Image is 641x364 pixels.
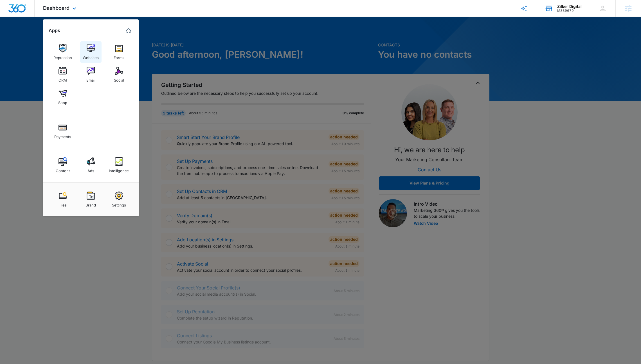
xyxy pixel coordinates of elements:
[557,9,582,13] div: account id
[124,26,133,35] a: Marketing 360® Dashboard
[52,86,73,108] a: Shop
[52,189,73,210] a: Files
[52,154,73,176] a: Content
[59,200,67,207] div: Files
[112,200,126,207] div: Settings
[108,41,130,63] a: Forms
[108,154,130,176] a: Intelligence
[56,166,70,173] div: Content
[80,154,102,176] a: Ads
[52,41,73,63] a: Reputation
[54,132,71,139] div: Payments
[53,53,72,60] div: Reputation
[87,166,94,173] div: Ads
[83,53,99,60] div: Websites
[108,64,130,85] a: Social
[43,5,69,11] span: Dashboard
[557,4,582,9] div: account name
[86,200,96,207] div: Brand
[114,53,124,60] div: Forms
[59,75,67,82] div: CRM
[86,75,95,82] div: Email
[109,166,129,173] div: Intelligence
[80,41,102,63] a: Websites
[108,189,130,210] a: Settings
[49,28,60,33] h2: Apps
[58,98,67,105] div: Shop
[80,189,102,210] a: Brand
[114,75,124,82] div: Social
[52,64,73,85] a: CRM
[52,120,73,142] a: Payments
[80,64,102,85] a: Email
